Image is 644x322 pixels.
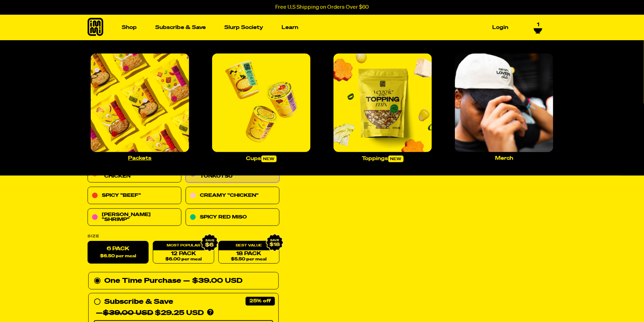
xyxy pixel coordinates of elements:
[231,257,267,262] span: $5.50 per meal
[186,187,279,205] a: Creamy "Chicken"
[388,156,404,162] span: new
[88,235,279,238] label: Size
[261,156,277,162] span: new
[534,22,542,34] a: 1
[88,187,181,205] a: Spicy "Beef"
[165,257,202,262] span: $6.00 per meal
[103,310,153,317] del: $39.00 USD
[153,241,214,264] a: 12 Pack$6.00 per meal
[331,51,435,165] a: Toppingsnew
[88,51,192,164] a: Packets
[537,22,539,28] span: 1
[186,209,279,226] a: Spicy Red Miso
[489,22,511,33] a: Login
[279,22,301,33] a: Learn
[119,22,140,33] a: Shop
[222,22,266,33] a: Slurp Society
[128,156,152,161] p: Packets
[88,209,181,226] a: [PERSON_NAME] "Shrimp"
[88,241,149,264] label: 6 pack
[275,4,369,10] p: Free U.S Shipping on Orders Over $60
[452,51,556,164] a: Merch
[334,53,432,152] img: Toppings_large.jpg
[455,53,553,152] img: Merch_large.jpg
[495,156,513,161] p: Merch
[246,156,277,162] p: Cups
[94,276,273,287] div: One Time Purchase
[152,22,209,33] a: Subscribe & Save
[91,53,189,152] img: Packets_large.jpg
[119,15,511,40] nav: Main navigation
[218,241,279,264] a: 18 Pack$5.50 per meal
[96,308,204,319] div: — $29.25 USD
[209,51,313,165] a: Cupsnew
[183,276,242,287] div: — $39.00 USD
[100,254,136,259] span: $6.50 per meal
[212,53,310,152] img: Cups_large.jpg
[362,156,404,162] p: Toppings
[104,296,173,308] div: Subscribe & Save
